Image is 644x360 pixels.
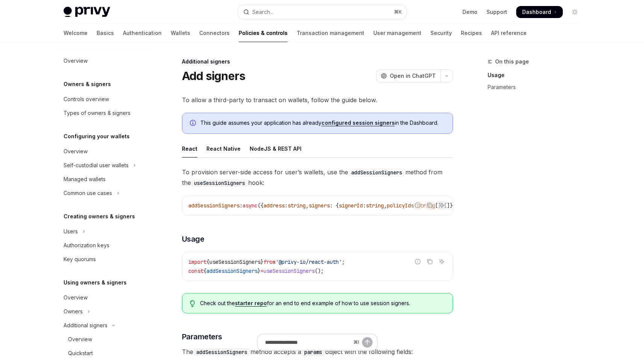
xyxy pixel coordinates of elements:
div: Types of owners & signers [64,109,130,118]
button: Copy the contents from the code block [425,200,435,210]
span: const [188,268,203,274]
a: Controls overview [58,92,154,106]
div: Overview [68,335,92,344]
a: Types of owners & signers [58,106,154,120]
a: Quickstart [58,346,154,360]
a: Overview [58,54,154,68]
button: Toggle Users section [58,225,154,238]
button: Send message [362,337,373,348]
div: NodeJS & REST API [250,140,302,157]
a: Overview [58,333,154,346]
a: API reference [491,24,527,42]
a: Usage [488,69,587,81]
a: Overview [58,291,154,304]
span: ({ [258,202,264,209]
a: Authentication [123,24,162,42]
code: useSessionSigners [191,179,248,187]
h1: Add signers [182,69,245,83]
span: ⌘ K [394,9,402,15]
div: Common use cases [64,189,112,198]
img: light logo [64,7,110,17]
div: Overview [64,293,88,302]
div: Self-custodial user wallets [64,161,129,170]
span: Parameters [182,331,222,342]
svg: Info [190,120,197,127]
button: Toggle Common use cases section [58,186,154,200]
div: Controls overview [64,95,109,104]
span: , [384,202,387,209]
div: Overview [64,147,88,156]
a: Demo [462,8,477,16]
a: Dashboard [516,6,563,18]
span: This guide assumes your application has already in the Dashboard. [200,119,445,127]
div: Overview [64,56,88,65]
div: Key quorums [64,255,96,264]
span: Usage [182,234,205,244]
span: addSessionSigners [206,268,258,274]
span: []}[]}) [435,202,456,209]
span: { [203,268,206,274]
div: Authorization keys [64,241,109,250]
span: = [261,268,264,274]
a: Welcome [64,24,88,42]
span: address [264,202,285,209]
a: User management [373,24,421,42]
span: Check out the for an end to end example of how to use session signers. [200,299,445,307]
span: import [188,259,206,265]
a: starter repo [235,300,267,307]
input: Ask a question... [265,334,350,351]
span: { [206,259,209,265]
button: Report incorrect code [413,257,423,266]
button: Toggle Self-custodial user wallets section [58,159,154,172]
button: Ask AI [437,200,447,210]
div: Additional signers [64,321,108,330]
span: string [288,202,306,209]
span: : [239,202,242,209]
h5: Owners & signers [64,80,111,89]
a: Wallets [171,24,190,42]
span: To provision server-side access for user’s wallets, use the method from the hook: [182,167,453,188]
a: configured session signers [321,119,395,126]
span: ; [342,259,345,265]
a: Authorization keys [58,239,154,252]
button: Toggle dark mode [569,6,581,18]
button: Open search [238,5,406,19]
button: Toggle Owners section [58,305,154,318]
span: useSessionSigners [264,268,315,274]
code: addSessionSigners [348,168,405,177]
button: Ask AI [437,257,447,266]
span: Dashboard [522,8,551,16]
span: : [363,202,366,209]
svg: Tip [190,300,195,307]
a: Transaction management [297,24,364,42]
div: Managed wallets [64,175,106,184]
div: Owners [64,307,83,316]
a: Support [486,8,507,16]
a: Key quorums [58,253,154,266]
span: } [258,268,261,274]
span: , [306,202,309,209]
button: Report incorrect code [413,200,423,210]
span: : [285,202,288,209]
a: Parameters [488,81,587,93]
div: Additional signers [182,58,453,65]
a: Basics [97,24,114,42]
div: React Native [206,140,241,157]
button: Toggle Additional signers section [58,319,154,332]
div: Users [64,227,78,236]
span: policyIds [387,202,414,209]
div: Search... [252,8,273,17]
span: : { [330,202,339,209]
button: Open in ChatGPT [376,70,440,82]
span: '@privy-io/react-auth' [276,259,342,265]
span: signerId [339,202,363,209]
span: addSessionSigners [188,202,239,209]
span: (); [315,268,324,274]
div: Quickstart [68,349,93,358]
a: Security [430,24,452,42]
h5: Creating owners & signers [64,212,135,221]
span: On this page [495,57,529,66]
button: Copy the contents from the code block [425,257,435,266]
a: Recipes [461,24,482,42]
h5: Configuring your wallets [64,132,130,141]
